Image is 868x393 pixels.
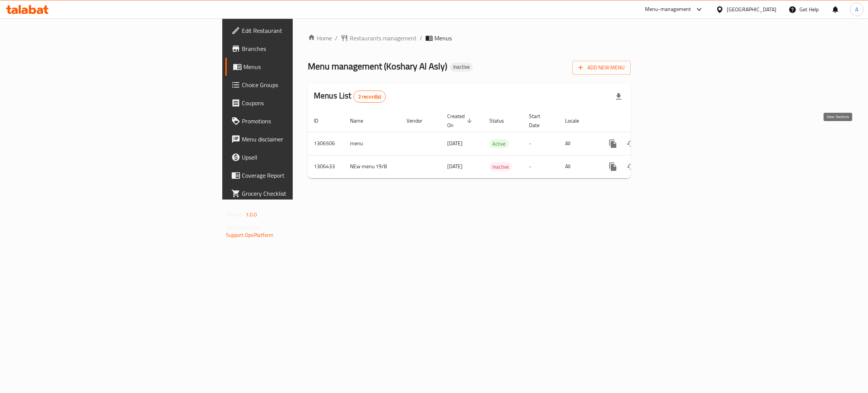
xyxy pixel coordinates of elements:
[578,63,625,72] span: Add New Menu
[523,155,559,178] td: -
[314,116,328,125] span: ID
[344,132,400,155] td: menu
[225,184,367,203] a: Grocery Checklist
[559,155,598,178] td: All
[344,155,400,178] td: NEw menu 19/8
[242,98,361,107] span: Coupons
[242,189,361,198] span: Grocery Checklist
[447,138,463,148] span: [DATE]
[225,76,367,94] a: Choice Groups
[353,91,386,103] div: Total records count
[242,80,361,89] span: Choice Groups
[447,112,474,130] span: Created On
[489,139,509,148] div: Active
[246,210,257,220] span: 1.0.0
[529,112,550,130] span: Start Date
[225,112,367,130] a: Promotions
[855,5,858,14] span: A
[242,26,361,35] span: Edit Restaurant
[225,40,367,58] a: Branches
[242,153,361,162] span: Upsell
[727,5,776,14] div: [GEOGRAPHIC_DATA]
[308,58,447,75] span: Menu management ( Koshary Al Asly )
[242,171,361,180] span: Coverage Report
[226,210,245,220] span: Version:
[354,93,386,100] span: 2 record(s)
[565,116,589,125] span: Locale
[225,166,367,184] a: Coverage Report
[645,5,691,14] div: Menu-management
[226,230,274,240] a: Support.OpsPlatform
[572,61,631,75] button: Add New Menu
[622,135,640,153] button: Change Status
[225,58,367,76] a: Menus
[489,163,512,171] span: Inactive
[314,90,386,103] h2: Menus List
[350,34,417,43] span: Restaurants management
[450,63,473,72] div: Inactive
[559,132,598,155] td: All
[242,135,361,144] span: Menu disclaimer
[489,116,514,125] span: Status
[447,161,463,171] span: [DATE]
[610,88,628,106] div: Export file
[598,109,682,132] th: Actions
[341,34,417,43] a: Restaurants management
[450,64,473,70] span: Inactive
[243,62,361,71] span: Menus
[523,132,559,155] td: -
[604,135,622,153] button: more
[604,158,622,176] button: more
[489,140,509,148] span: Active
[225,21,367,40] a: Edit Restaurant
[420,34,422,43] li: /
[308,109,682,178] table: enhanced table
[242,117,361,126] span: Promotions
[225,148,367,166] a: Upsell
[434,34,452,43] span: Menus
[406,116,432,125] span: Vendor
[308,34,631,43] nav: breadcrumb
[242,44,361,53] span: Branches
[622,158,640,176] button: Change Status
[226,223,261,232] span: Get support on:
[225,94,367,112] a: Coupons
[350,116,373,125] span: Name
[225,130,367,148] a: Menu disclaimer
